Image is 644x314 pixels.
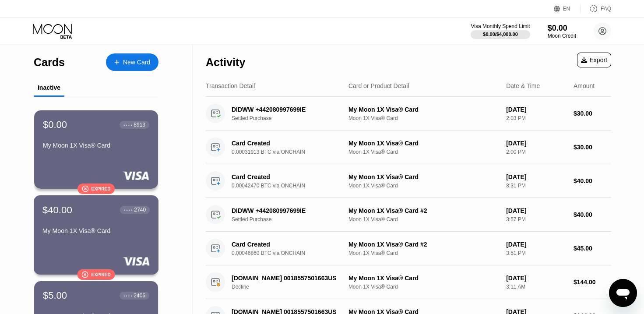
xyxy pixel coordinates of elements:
[348,82,409,89] div: Card or Product Detail
[34,56,65,69] div: Cards
[348,140,499,147] div: My Moon 1X Visa® Card
[574,144,611,151] div: $30.00
[134,207,146,213] div: 2740
[232,275,345,282] div: [DOMAIN_NAME] 0018557501663US
[232,241,345,248] div: Card Created
[134,122,145,128] div: 8913
[206,131,611,164] div: Card Created0.00031913 BTC via ONCHAINMy Moon 1X Visa® CardMoon 1X Visa® Card[DATE]2:00 PM$30.00
[348,241,499,248] div: My Moon 1X Visa® Card #2
[506,149,567,155] div: 2:00 PM
[348,173,499,180] div: My Moon 1X Visa® Card
[206,164,611,198] div: Card Created0.00042470 BTC via ONCHAINMy Moon 1X Visa® CardMoon 1X Visa® Card[DATE]8:31 PM$40.00
[43,119,67,131] div: $0.00
[232,115,354,121] div: Settled Purchase
[134,293,145,299] div: 2406
[506,183,567,189] div: 8:31 PM
[577,53,611,67] div: Export
[38,84,60,91] div: Inactive
[106,53,158,71] div: New Card
[348,284,499,290] div: Moon 1X Visa® Card
[574,211,611,218] div: $40.00
[232,106,345,113] div: DIDWW +442080997699IE
[82,185,89,193] div: 
[574,279,611,286] div: $144.00
[471,23,530,29] div: Visa Monthly Spend Limit
[206,97,611,131] div: DIDWW +442080997699IESettled PurchaseMy Moon 1X Visa® CardMoon 1X Visa® Card[DATE]2:03 PM$30.00
[506,216,567,222] div: 3:57 PM
[506,241,567,248] div: [DATE]
[471,23,530,39] div: Visa Monthly Spend Limit$0.00/$4,000.00
[506,250,567,256] div: 3:51 PM
[506,82,540,89] div: Date & Time
[574,82,595,89] div: Amount
[81,271,88,278] div: 
[34,196,158,274] div: $40.00● ● ● ●2740My Moon 1X Visa® CardExpired
[42,204,72,215] div: $40.00
[574,245,611,252] div: $45.00
[548,33,576,39] div: Moon Credit
[124,208,133,211] div: ● ● ● ●
[206,232,611,265] div: Card Created0.00046860 BTC via ONCHAINMy Moon 1X Visa® Card #2Moon 1X Visa® Card[DATE]3:51 PM$45.00
[232,149,354,155] div: 0.00031913 BTC via ONCHAIN
[506,140,567,147] div: [DATE]
[42,227,150,234] div: My Moon 1X Visa® Card
[601,6,611,12] div: FAQ
[232,284,354,290] div: Decline
[506,106,567,113] div: [DATE]
[574,177,611,184] div: $40.00
[91,187,111,191] div: Expired
[581,56,607,64] div: Export
[123,59,150,66] div: New Card
[206,82,255,89] div: Transaction Detail
[563,6,570,12] div: EN
[123,123,132,126] div: ● ● ● ●
[91,272,110,277] div: Expired
[232,183,354,189] div: 0.00042470 BTC via ONCHAIN
[348,115,499,121] div: Moon 1X Visa® Card
[574,110,611,117] div: $30.00
[348,216,499,222] div: Moon 1X Visa® Card
[206,56,245,69] div: Activity
[348,207,499,214] div: My Moon 1X Visa® Card #2
[609,279,637,307] iframe: Button to launch messaging window
[506,284,567,290] div: 3:11 AM
[348,149,499,155] div: Moon 1X Visa® Card
[43,290,67,301] div: $5.00
[348,106,499,113] div: My Moon 1X Visa® Card
[548,24,576,33] div: $0.00
[232,250,354,256] div: 0.00046860 BTC via ONCHAIN
[232,207,345,214] div: DIDWW +442080997699IE
[43,142,149,149] div: My Moon 1X Visa® Card
[232,216,354,222] div: Settled Purchase
[34,110,158,189] div: $0.00● ● ● ●8913My Moon 1X Visa® CardExpired
[506,115,567,121] div: 2:03 PM
[581,4,611,13] div: FAQ
[506,207,567,214] div: [DATE]
[554,4,581,13] div: EN
[548,24,576,39] div: $0.00Moon Credit
[232,140,345,147] div: Card Created
[506,275,567,282] div: [DATE]
[506,173,567,180] div: [DATE]
[206,265,611,299] div: [DOMAIN_NAME] 0018557501663USDeclineMy Moon 1X Visa® CardMoon 1X Visa® Card[DATE]3:11 AM$144.00
[348,250,499,256] div: Moon 1X Visa® Card
[348,183,499,189] div: Moon 1X Visa® Card
[348,275,499,282] div: My Moon 1X Visa® Card
[483,32,518,37] div: $0.00 / $4,000.00
[123,294,132,297] div: ● ● ● ●
[232,173,345,180] div: Card Created
[206,198,611,232] div: DIDWW +442080997699IESettled PurchaseMy Moon 1X Visa® Card #2Moon 1X Visa® Card[DATE]3:57 PM$40.00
